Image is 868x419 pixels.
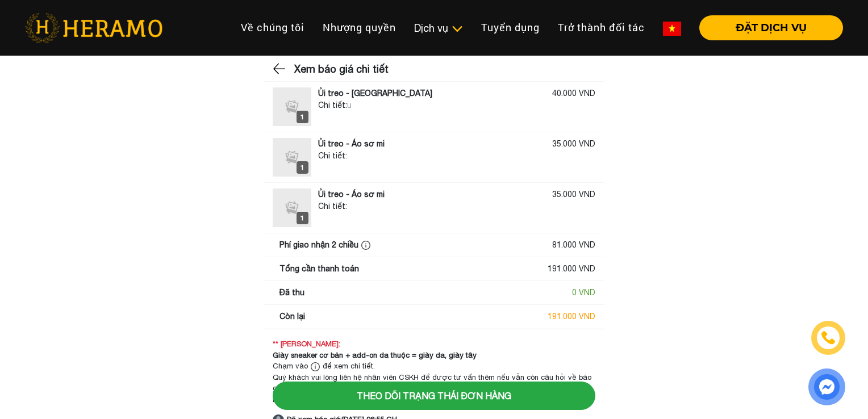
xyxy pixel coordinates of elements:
[273,60,287,77] img: back
[279,239,373,251] div: Phí giao nhận 2 chiều
[279,287,304,299] div: Đã thu
[318,188,385,200] div: Ủi treo - Áo sơ mi
[549,15,654,40] a: Trở thành đối tác
[294,55,389,83] h3: Xem báo giá chi tiết
[273,340,340,348] strong: ** [PERSON_NAME]:
[811,321,845,354] a: phone-icon
[451,23,463,35] img: subToggleIcon
[279,263,359,275] div: Tổng cần thanh toán
[318,100,347,110] span: Chi tiết:
[472,15,549,40] a: Tuyển dụng
[318,138,385,150] div: Ủi treo - Áo sơ mi
[548,311,595,322] div: 191.000 VND
[279,311,305,322] div: Còn lại
[232,15,314,40] a: Về chúng tôi
[318,87,432,99] div: Ủi treo - [GEOGRAPHIC_DATA]
[273,372,595,405] div: Quý khách vui lòng liên hệ nhân viên CSKH để được tư vấn thêm nếu vẫn còn câu hỏi về báo giá. Tro...
[548,263,595,275] div: 191.000 VND
[552,239,595,251] div: 81.000 VND
[690,23,843,33] a: ĐẶT DỊCH VỤ
[273,382,595,410] button: Theo dõi trạng thái đơn hàng
[552,87,595,99] div: 40.000 VND
[297,111,308,123] div: 1
[347,100,352,110] span: u
[297,161,308,174] div: 1
[318,151,347,160] span: Chi tiết:
[552,138,595,150] div: 35.000 VND
[414,20,463,36] div: Dịch vụ
[699,15,843,40] button: ĐẶT DỊCH VỤ
[663,22,681,36] img: vn-flag.png
[314,15,405,40] a: Nhượng quyền
[821,331,835,345] img: phone-icon
[311,362,320,371] img: info
[297,212,308,224] div: 1
[552,188,595,200] div: 35.000 VND
[318,202,347,211] span: Chi tiết:
[25,13,162,43] img: heramo-logo.png
[361,241,370,250] img: info
[273,351,477,359] strong: Giày sneaker cơ bản + add-on da thuộc = giày da, giày tây
[273,361,595,372] div: Chạm vào để xem chi tiết.
[572,287,595,299] div: 0 VND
